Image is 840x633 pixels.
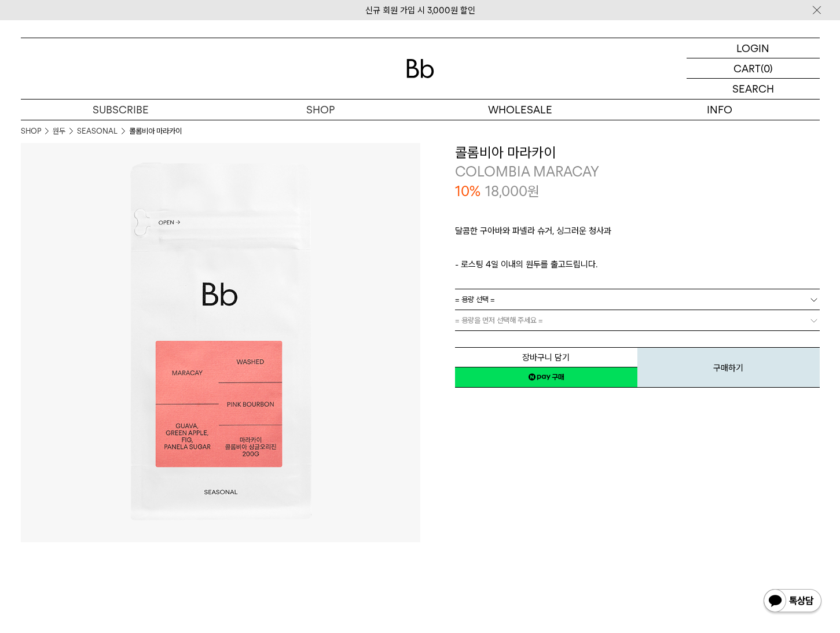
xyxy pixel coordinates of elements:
a: SUBSCRIBE [21,100,221,120]
p: 10% [455,182,480,201]
p: (0) [761,58,773,78]
p: 18,000 [485,182,540,201]
a: LOGIN [687,38,820,58]
a: 신규 회원 가입 시 3,000원 할인 [365,5,475,16]
p: COLOMBIA MARACAY [455,162,820,182]
p: SEARCH [732,79,774,99]
li: 콜롬비아 마라카이 [129,126,182,137]
p: 달콤한 구아바와 파넬라 슈거, 싱그러운 청사과 [455,224,820,244]
img: 카카오톡 채널 1:1 채팅 버튼 [762,588,823,616]
a: SHOP [21,126,41,137]
a: SEASONAL [77,126,118,137]
span: = 용량을 먼저 선택해 주세요 = [455,310,543,330]
a: SHOP [221,100,420,120]
p: WHOLESALE [420,100,620,120]
p: ㅤ [455,244,820,257]
a: 새창 [455,367,637,388]
p: INFO [620,100,820,120]
p: CART [733,58,761,78]
a: 원두 [53,126,65,137]
p: - 로스팅 4일 이내의 원두를 출고드립니다. [455,257,820,271]
p: LOGIN [736,38,769,58]
button: 장바구니 담기 [455,347,637,367]
span: = 용량 선택 = [455,289,495,310]
img: 콜롬비아 마라카이 [21,143,420,542]
button: 구매하기 [637,347,820,388]
span: 원 [527,183,540,200]
img: 로고 [406,59,434,78]
h3: 콜롬비아 마라카이 [455,143,820,163]
a: CART (0) [687,58,820,79]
